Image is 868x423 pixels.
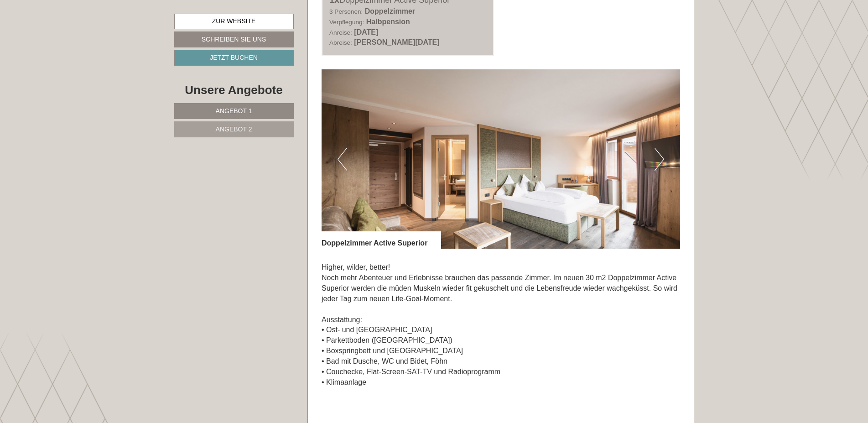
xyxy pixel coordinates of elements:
[366,18,410,26] b: Halbpension
[329,39,352,46] small: Abreise:
[216,125,252,133] span: Angebot 2
[322,69,680,249] img: image
[338,148,347,171] button: Previous
[174,82,294,99] div: Unsere Angebote
[174,31,294,47] a: Schreiben Sie uns
[354,38,439,46] b: [PERSON_NAME][DATE]
[174,50,294,66] a: Jetzt buchen
[322,231,441,249] div: Doppelzimmer Active Superior
[174,14,294,29] a: Zur Website
[655,148,664,171] button: Next
[365,7,415,15] b: Doppelzimmer
[354,28,378,36] b: [DATE]
[322,262,680,387] p: Higher, wilder, better! Noch mehr Abenteuer und Erlebnisse brauchen das passende Zimmer. Im neuen...
[329,29,352,36] small: Anreise:
[216,107,252,115] span: Angebot 1
[329,8,363,15] small: 3 Personen:
[329,19,364,26] small: Verpflegung:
